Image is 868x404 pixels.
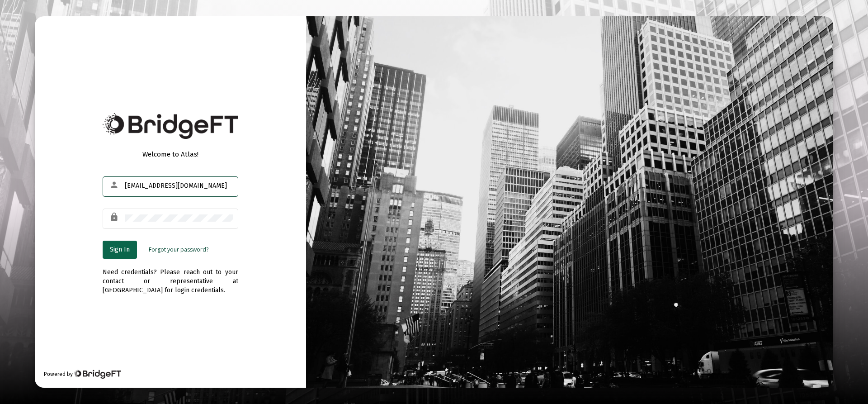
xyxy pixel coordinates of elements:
mat-icon: person [109,180,120,190]
button: Sign In [103,241,137,259]
mat-icon: lock [109,212,120,223]
div: Welcome to Atlas! [103,150,238,159]
input: Email or Username [125,182,233,190]
span: Sign In [110,246,130,253]
img: Bridge Financial Technology Logo [74,370,121,379]
img: Bridge Financial Technology Logo [103,113,238,139]
div: Need credentials? Please reach out to your contact or representative at [GEOGRAPHIC_DATA] for log... [103,259,238,295]
a: Forgot your password? [149,245,208,254]
div: Powered by [44,370,121,379]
